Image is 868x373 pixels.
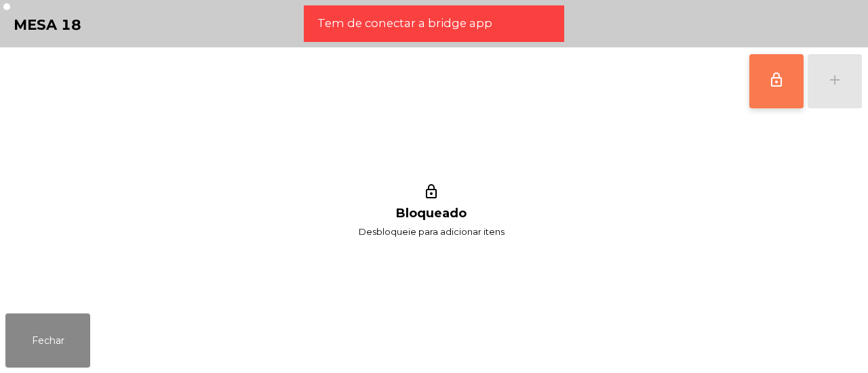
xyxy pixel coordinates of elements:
[768,72,785,88] span: lock_outline
[14,15,81,35] h4: Mesa 18
[359,223,505,240] span: Desbloqueie para adicionar itens
[749,54,804,108] button: lock_outline
[421,183,441,204] i: lock_outline
[317,15,492,32] span: Tem de conectar a bridge app
[396,206,467,221] h1: Bloqueado
[5,313,90,368] button: Fechar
